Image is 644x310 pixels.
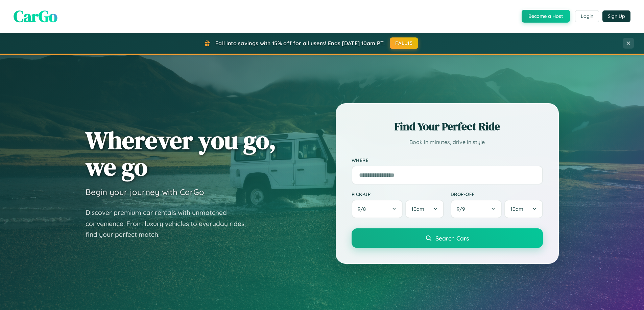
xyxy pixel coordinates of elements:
[358,206,369,212] span: 9 / 8
[435,234,469,242] span: Search Cars
[510,206,523,212] span: 10am
[352,137,543,147] p: Book in minutes, drive in style
[86,127,276,180] h1: Wherever you go, we go
[405,200,444,218] button: 10am
[86,187,204,197] h3: Begin your journey with CarGo
[86,207,255,240] p: Discover premium car rentals with unmatched convenience. From luxury vehicles to everyday rides, ...
[352,191,444,197] label: Pick-up
[504,200,543,218] button: 10am
[602,10,630,22] button: Sign Up
[352,228,543,248] button: Search Cars
[411,206,424,212] span: 10am
[575,10,599,22] button: Login
[451,191,543,197] label: Drop-off
[14,5,57,27] span: CarGo
[522,10,570,23] button: Become a Host
[390,37,418,49] button: FALL15
[451,200,502,218] button: 9/9
[352,200,403,218] button: 9/8
[352,157,543,163] label: Where
[457,206,468,212] span: 9 / 9
[352,119,543,134] h2: Find Your Perfect Ride
[215,40,385,47] span: Fall into savings with 15% off for all users! Ends [DATE] 10am PT.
